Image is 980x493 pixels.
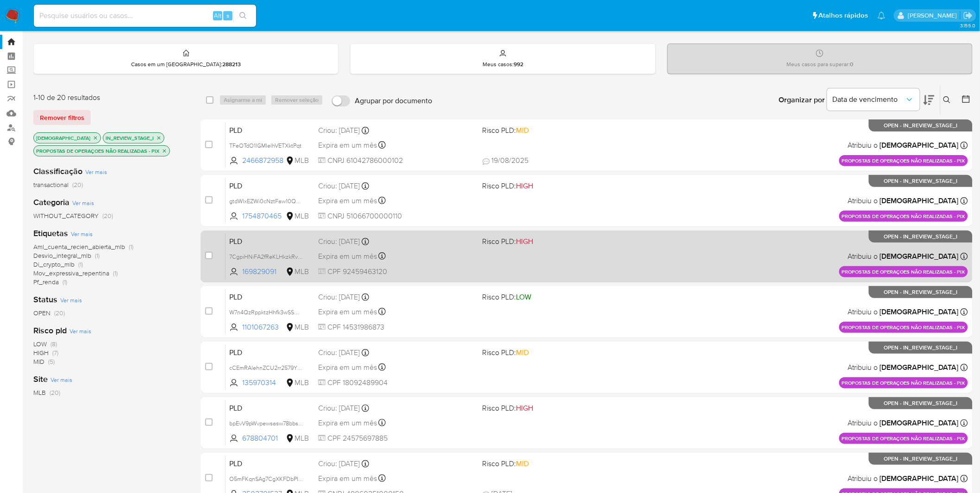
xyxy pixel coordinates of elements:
a: Notificações [878,12,886,19]
a: Sair [963,11,973,20]
button: search-icon [233,9,252,22]
span: Atalhos rápidos [819,11,868,20]
input: Pesquise usuários ou casos... [34,10,256,22]
span: Alt [214,11,221,20]
span: 3.155.0 [960,22,975,29]
span: s [226,11,229,20]
p: igor.silva@mercadolivre.com [908,11,960,20]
